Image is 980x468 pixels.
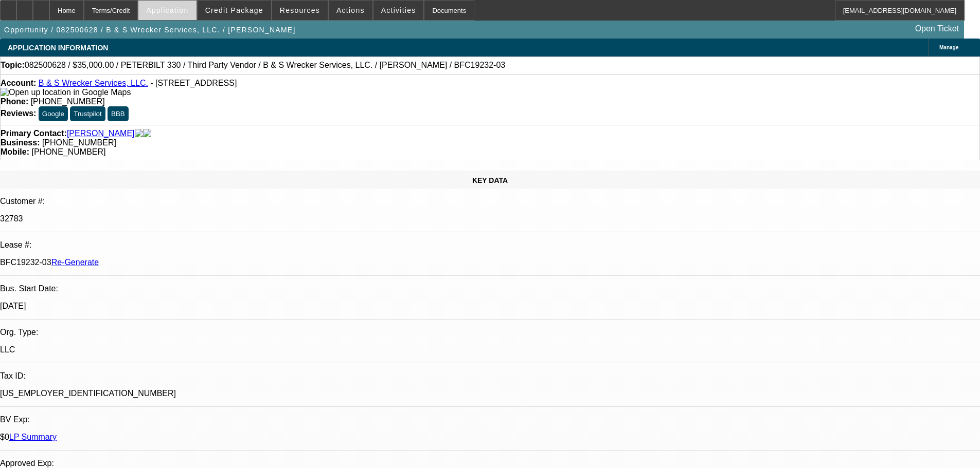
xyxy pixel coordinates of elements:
[67,129,135,138] a: [PERSON_NAME]
[31,147,105,156] span: [PHONE_NUMBER]
[25,61,505,70] span: 082500628 / $35,000.00 / PETERBILT 330 / Third Party Vendor / B & S Wrecker Services, LLC. / [PER...
[39,79,148,87] a: B & S Wrecker Services, LLC.
[939,45,958,50] span: Manage
[280,6,320,14] span: Resources
[329,1,372,20] button: Actions
[42,138,116,147] span: [PHONE_NUMBER]
[336,6,365,14] span: Actions
[205,6,263,14] span: Credit Package
[472,176,508,184] span: KEY DATA
[1,138,40,147] strong: Business:
[1,61,25,70] strong: Topic:
[138,1,196,20] button: Application
[39,106,68,121] button: Google
[70,106,105,121] button: Trustpilot
[1,147,29,156] strong: Mobile:
[143,129,151,138] img: linkedin-icon.png
[381,6,416,14] span: Activities
[1,97,28,106] strong: Phone:
[1,79,36,87] strong: Account:
[272,1,328,20] button: Resources
[373,1,424,20] button: Activities
[911,20,963,38] a: Open Ticket
[108,106,129,121] button: BBB
[146,6,188,14] span: Application
[1,129,67,138] strong: Primary Contact:
[4,26,296,34] span: Opportunity / 082500628 / B & S Wrecker Services, LLC. / [PERSON_NAME]
[150,79,237,87] span: - [STREET_ADDRESS]
[1,88,131,97] img: Open up location in Google Maps
[135,129,143,138] img: facebook-icon.png
[31,97,105,106] span: [PHONE_NUMBER]
[1,109,36,118] strong: Reviews:
[1,88,131,97] a: View Google Maps
[198,1,271,20] button: Credit Package
[9,433,57,441] a: LP Summary
[8,44,108,52] span: APPLICATION INFORMATION
[51,258,99,267] a: Re-Generate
